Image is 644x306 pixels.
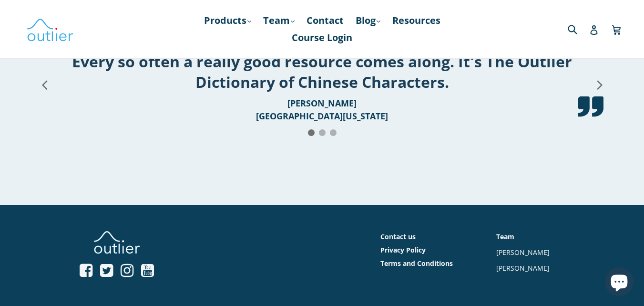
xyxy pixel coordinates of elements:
a: Blog [351,12,385,29]
a: [PERSON_NAME] [496,264,550,273]
img: Outlier Linguistics [26,15,74,43]
a: Terms and Conditions [380,259,453,268]
h1: Every so often a really good resource comes along. It's The Outlier Dictionary of Chinese Charact... [53,51,592,92]
a: Open Twitter profile [100,263,113,279]
a: Contact [302,12,348,29]
strong: [PERSON_NAME] [GEOGRAPHIC_DATA][US_STATE] [256,97,388,122]
a: [PERSON_NAME] [496,248,550,257]
a: Course Login [287,29,357,46]
a: Open Facebook profile [80,263,92,279]
a: Team [258,12,299,29]
a: Team [496,232,514,241]
a: Privacy Policy [380,245,426,254]
a: Products [199,12,256,29]
a: Open YouTube profile [141,263,154,279]
a: Resources [388,12,445,29]
inbox-online-store-chat: Shopify online store chat [602,267,636,298]
a: Contact us [380,232,416,241]
input: Search [565,19,592,39]
a: Open Instagram profile [121,263,133,279]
